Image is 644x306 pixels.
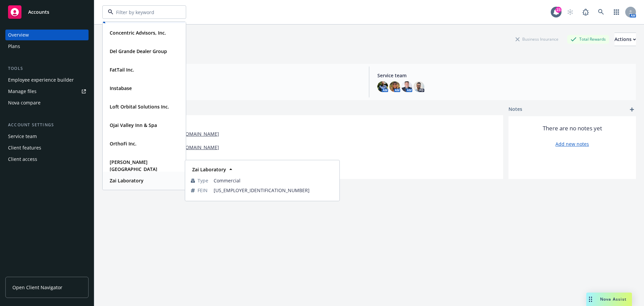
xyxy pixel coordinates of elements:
div: Plans [8,41,20,52]
span: There are no notes yet [543,124,602,132]
div: Service team [8,131,37,142]
div: 23 [555,7,561,13]
a: Overview [5,30,89,40]
a: Employee experience builder [5,75,89,85]
span: Service team [377,72,631,79]
span: Accounts [28,9,49,15]
div: Client features [8,142,41,153]
div: Nova compare [8,97,41,108]
a: Plans [5,41,89,52]
img: photo [377,81,388,92]
a: Start snowing [563,5,577,19]
img: photo [389,81,400,92]
a: Search [594,5,608,19]
strong: OrthoFi Inc. [110,140,137,147]
strong: Del Grande Dealer Group [110,48,167,54]
div: Tools [5,65,89,72]
a: add [628,105,636,114]
span: Type [198,177,208,184]
div: Manage files [8,86,37,97]
div: Client access [8,154,37,165]
a: Manage files [5,86,89,97]
img: photo [401,81,412,92]
a: [URL][DOMAIN_NAME] [168,144,219,151]
span: Commercial [214,177,334,184]
div: Actions [614,33,636,46]
a: Client access [5,154,89,165]
span: Open Client Navigator [12,284,62,291]
div: Total Rewards [567,35,609,43]
strong: Instabase [110,85,132,91]
strong: Concentric Advisors, Inc. [110,30,166,36]
strong: Zai Laboratory [192,166,226,173]
strong: Ojai Valley Inn & Spa [110,122,157,128]
a: Client features [5,142,89,153]
span: Nova Assist [600,296,627,302]
a: Add new notes [555,140,589,147]
input: Filter by keyword [113,9,172,16]
button: Actions [614,33,636,46]
a: [URL][DOMAIN_NAME] [168,130,219,137]
div: Business Insurance [512,35,562,43]
span: Notes [508,105,522,114]
span: Account type [108,72,361,79]
a: Switch app [610,5,623,19]
a: Service team [5,131,89,142]
a: Nova compare [5,97,89,108]
div: Drag to move [586,293,595,306]
a: Accounts [5,3,89,21]
strong: Loft Orbital Solutions Inc. [110,103,169,110]
div: Overview [8,30,29,40]
strong: FatTail Inc. [110,67,134,73]
img: photo [414,81,424,92]
strong: Zai Laboratory [110,177,144,184]
button: Nova Assist [586,293,632,306]
strong: [PERSON_NAME][GEOGRAPHIC_DATA] [110,159,157,172]
span: FEIN [198,187,208,194]
div: Employee experience builder [8,75,74,85]
span: [US_EMPLOYER_IDENTIFICATION_NUMBER] [214,187,334,194]
div: Account settings [5,122,89,128]
a: Report a Bug [579,5,592,19]
span: EB [108,85,361,92]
